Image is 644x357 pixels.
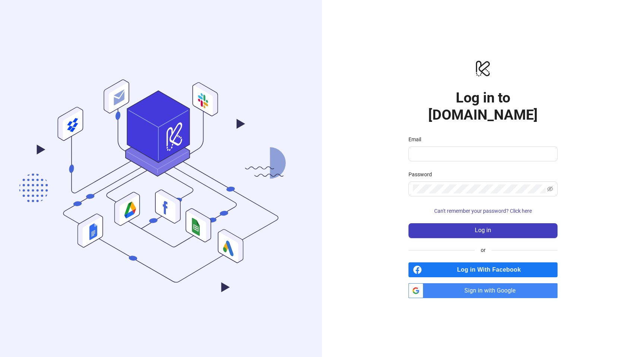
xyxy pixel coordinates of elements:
h1: Log in to [DOMAIN_NAME] [408,89,558,123]
label: Email [408,135,426,143]
span: Log in [475,227,491,234]
span: Sign in with Google [426,283,558,298]
a: Log in With Facebook [408,262,558,277]
span: eye-invisible [547,186,553,192]
button: Log in [408,223,558,238]
input: Password [413,184,546,193]
a: Sign in with Google [408,283,558,298]
label: Password [408,170,437,178]
span: Log in With Facebook [425,262,558,277]
input: Email [413,149,552,158]
button: Can't remember your password? Click here [408,205,558,217]
span: Can't remember your password? Click here [434,208,532,214]
a: Can't remember your password? Click here [408,208,558,214]
span: or [475,246,492,254]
